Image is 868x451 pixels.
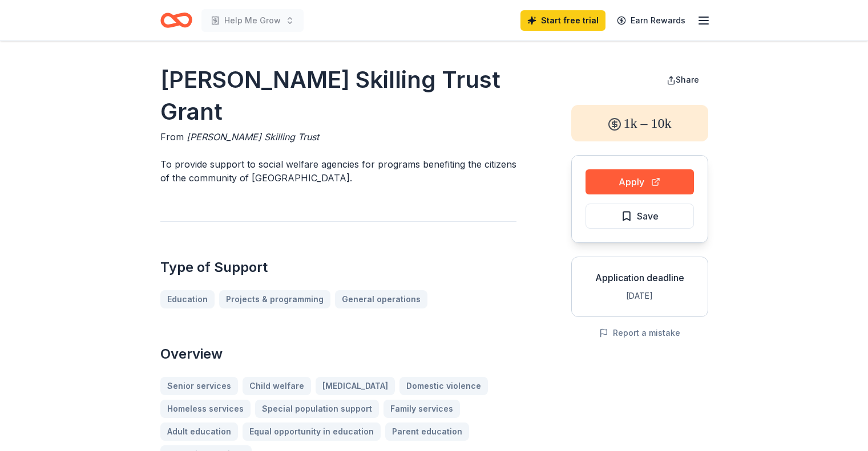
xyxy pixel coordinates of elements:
a: Start free trial [520,10,605,31]
span: Share [676,75,699,84]
button: Share [657,68,708,91]
button: Help Me Grow [201,9,304,32]
h2: Overview [160,345,516,363]
a: General operations [335,290,427,308]
span: Help Me Grow [224,14,281,27]
a: Earn Rewards [610,10,692,31]
button: Apply [586,169,694,194]
a: Projects & programming [219,290,330,308]
a: Home [160,7,192,34]
div: 1k – 10k [571,105,708,141]
button: Report a mistake [599,326,680,340]
p: To provide support to social welfare agencies for programs benefiting the citizens of the communi... [160,157,516,185]
div: [DATE] [581,289,699,303]
span: Save [637,209,659,224]
h2: Type of Support [160,258,516,277]
span: [PERSON_NAME] Skilling Trust [187,131,319,143]
a: Education [160,290,215,308]
h1: [PERSON_NAME] Skilling Trust Grant [160,64,516,128]
div: Application deadline [581,271,699,285]
button: Save [586,204,694,229]
div: From [160,130,516,144]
